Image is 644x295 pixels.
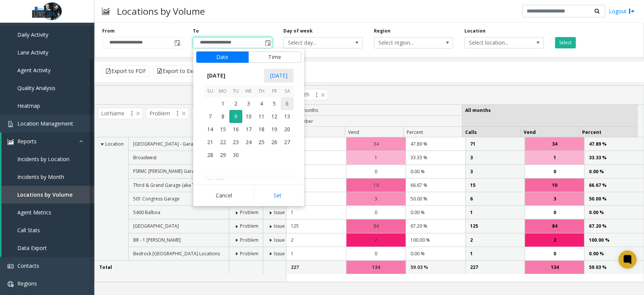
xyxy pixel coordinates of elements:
[584,151,644,165] td: 33.33 %
[268,123,281,136] span: 19
[286,219,346,233] td: 125
[274,250,285,257] span: Issue
[99,264,112,270] span: Total
[204,149,217,161] span: 28
[465,219,525,233] td: 125
[17,173,64,180] span: Incidents by Month
[268,97,281,110] span: 5
[286,192,346,206] td: 6
[584,137,644,151] td: 47.89 %
[584,165,644,179] td: 0.00 %
[268,97,281,110] td: Friday, September 5, 2025
[555,37,576,48] button: Select
[584,219,644,233] td: 67.20 %
[17,227,40,234] span: Call Stats
[374,37,437,48] span: Select region...
[242,123,255,136] span: 17
[553,195,556,202] span: 3
[229,123,242,136] span: 16
[274,237,285,243] span: Issue
[584,192,644,206] td: 50.00 %
[553,168,556,175] span: 0
[584,261,644,274] td: 59.03 %
[465,165,525,179] td: 3
[255,136,268,149] span: 25
[465,137,525,151] td: 71
[17,49,48,56] span: Lane Activity
[196,187,252,204] button: Cancel
[133,250,220,257] span: Bedrock [GEOGRAPHIC_DATA] Locations
[629,7,635,15] img: logout
[8,139,14,145] img: 'icon'
[406,137,465,151] td: 47.89 %
[255,123,268,136] span: 18
[584,247,644,261] td: 0.00 %
[375,168,377,175] span: 0
[17,120,73,127] span: Location Management
[204,123,217,136] span: 14
[204,110,217,123] span: 7
[229,149,242,161] span: 30
[173,37,181,48] span: Toggle popup
[403,127,462,138] th: Percent
[281,136,294,149] td: Saturday, September 27, 2025
[286,151,346,165] td: 3
[375,250,377,257] span: 0
[229,85,242,97] th: Tu
[550,264,558,271] span: 134
[255,136,268,149] td: Thursday, September 25, 2025
[462,127,520,138] th: Calls
[372,264,380,271] span: 134
[553,209,556,216] span: 0
[274,209,285,216] span: Issue
[281,97,294,110] span: 6
[102,65,149,77] button: Export to PDF
[217,149,229,161] td: Monday, September 29, 2025
[98,108,143,119] span: LotName
[286,127,345,138] th: Calls
[204,136,217,149] span: 21
[584,179,644,192] td: 66.67 %
[281,85,294,97] th: Sa
[255,97,268,110] span: 4
[133,182,224,188] span: Third & Grand Garage (aka The Boulevard)
[204,70,229,81] span: [DATE]
[255,85,268,97] th: Th
[406,192,465,206] td: 50.00 %
[406,261,465,274] td: 59.03 %
[465,192,525,206] td: 6
[274,223,285,229] span: Issue
[217,149,229,161] span: 29
[254,187,301,204] button: Set
[286,105,462,116] th: All months
[373,182,378,189] span: 10
[464,28,486,34] label: Location
[465,206,525,219] td: 1
[242,97,255,110] span: 3
[255,110,268,123] span: 11
[465,261,525,274] td: 227
[2,239,94,257] a: Data Export
[345,127,403,138] th: Vend
[17,244,47,252] span: Data Export
[579,127,637,138] th: Percent
[8,263,14,269] img: 'icon'
[2,132,94,150] a: Reports
[242,110,255,123] span: 10
[8,281,14,287] img: 'icon'
[375,195,377,202] span: 3
[268,123,281,136] td: Friday, September 19, 2025
[102,2,109,20] img: pageIcon
[281,123,294,136] span: 20
[609,7,635,15] a: Logout
[133,223,179,229] span: [GEOGRAPHIC_DATA]
[133,168,200,174] span: FSRMC [PERSON_NAME] Garage
[17,280,37,287] span: Regions
[229,123,242,136] td: Tuesday, September 16, 2025
[520,127,579,138] th: Vend
[17,138,37,145] span: Reports
[248,51,301,63] button: Time tab
[204,123,217,136] td: Sunday, September 14, 2025
[286,137,346,151] td: 71
[196,51,249,63] button: Date tab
